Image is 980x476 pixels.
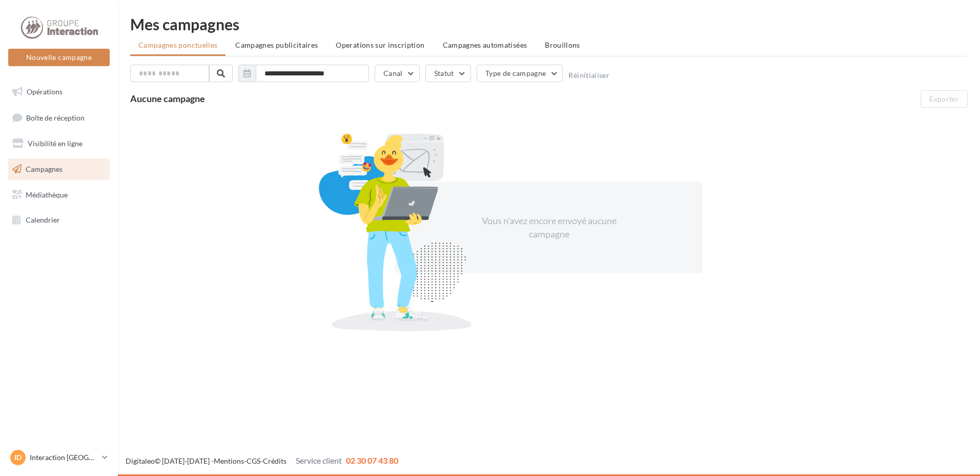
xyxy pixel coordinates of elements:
span: © [DATE]-[DATE] - - - [126,457,398,465]
button: Statut [425,65,471,82]
span: Calendrier [26,215,60,224]
span: ID [14,452,22,463]
span: 02 30 07 43 80 [346,455,398,465]
a: Calendrier [6,209,112,231]
a: Médiathèque [6,184,112,206]
div: Mes campagnes [130,16,968,32]
div: Vous n'avez encore envoyé aucune campagne [461,214,637,241]
span: Operations sur inscription [336,41,424,49]
a: Mentions [214,457,244,465]
span: Opérations [27,87,63,96]
button: Exporter [921,90,968,108]
button: Type de campagne [477,65,563,82]
a: CGS [247,457,260,465]
span: Aucune campagne [130,93,205,104]
span: Campagnes [26,165,63,173]
span: Brouillons [545,41,580,49]
span: Visibilité en ligne [28,139,83,148]
p: Interaction [GEOGRAPHIC_DATA] [30,452,98,463]
a: ID Interaction [GEOGRAPHIC_DATA] [8,448,110,467]
a: Campagnes [6,158,112,180]
a: Opérations [6,81,112,103]
a: Visibilité en ligne [6,133,112,154]
span: Boîte de réception [26,113,85,122]
a: Digitaleo [126,457,155,465]
a: Crédits [263,457,287,465]
a: Boîte de réception [6,107,112,129]
span: Campagnes publicitaires [235,41,318,49]
span: Campagnes automatisées [443,41,527,49]
span: Service client [296,455,342,465]
button: Réinitialiser [568,71,609,80]
button: Nouvelle campagne [8,49,110,66]
button: Canal [375,65,420,82]
span: Médiathèque [26,190,68,199]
